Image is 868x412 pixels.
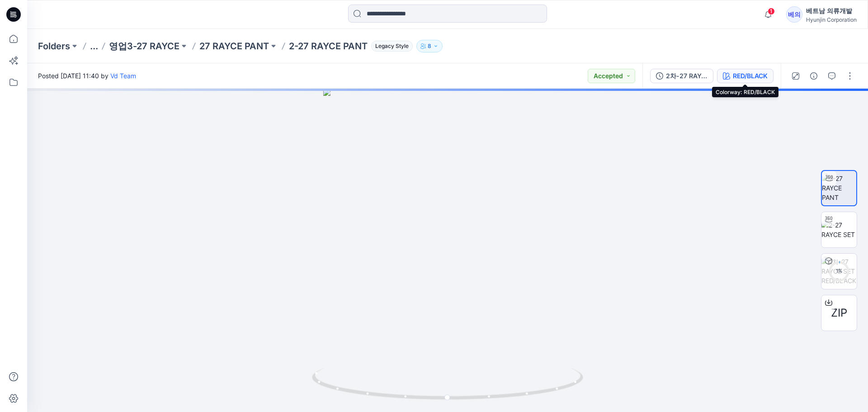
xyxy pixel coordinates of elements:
[821,220,857,239] img: 2-27 RAYCE SET
[371,41,413,52] span: Legacy Style
[807,69,821,83] button: Details
[822,174,856,202] img: 2-27 RAYCE PANT
[368,40,413,52] button: Legacy Style
[416,40,443,52] button: 8
[717,69,774,83] button: RED/BLACK
[828,267,850,275] div: 1 %
[768,8,775,15] span: 1
[806,16,857,23] div: Hyunjin Corporation
[650,69,713,83] button: 2차-27 RAYCE SET
[38,71,136,81] span: Posted [DATE] 11:40 by
[38,40,70,52] a: Folders
[109,40,179,52] a: 영업3-27 RAYCE
[831,305,847,321] span: ZIP
[666,71,708,81] div: 2차-27 RAYCE SET
[110,72,136,80] a: Vd Team
[806,5,857,16] div: 베트남 의류개발
[199,40,269,52] a: 27 RAYCE PANT
[90,40,98,52] button: ...
[786,6,802,23] div: 베의
[428,41,431,51] p: 8
[289,40,368,52] p: 2-27 RAYCE PANT
[821,257,857,285] img: 2차-27 RAYCE SET RED/BLACK
[733,71,768,81] div: RED/BLACK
